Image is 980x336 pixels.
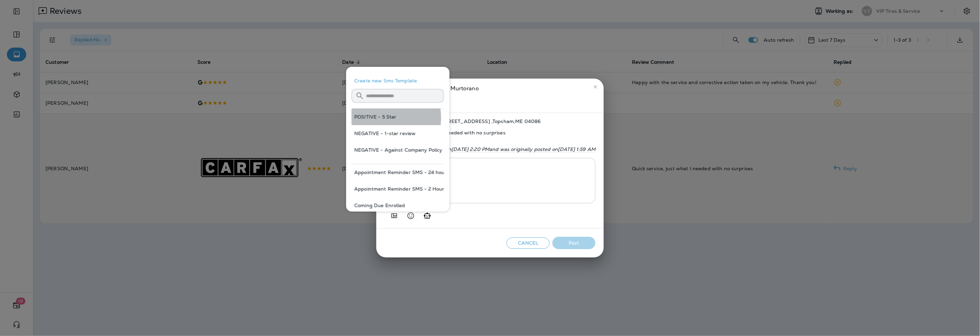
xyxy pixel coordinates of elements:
p: This review was changed on [DATE] 2:20 PM [385,146,596,152]
button: Generate AI response [420,209,434,223]
button: Add in a premade template [387,209,401,223]
span: Topsham - [STREET_ADDRESS] , Topsham , ME 04086 [417,118,541,124]
span: Quick service, just what I needed with no surprises [385,124,596,141]
button: NEGATIVE - 1-star review [351,125,444,142]
button: Cancel [507,237,550,249]
button: Appointment Reminder SMS - 24 hours [351,164,444,181]
button: close [590,81,601,92]
button: Appointment Reminder SMS - 2 Hours [351,181,444,197]
button: Coming Due Enrolled [351,197,444,214]
span: and was originally posted on [DATE] 1:59 AM [489,146,595,152]
button: Create new Sms Template [351,72,444,89]
button: Select an emoji [404,209,418,223]
button: POSITIVE - 5 Star [351,109,444,125]
button: NEGATIVE - Against Company Policy [351,142,444,158]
